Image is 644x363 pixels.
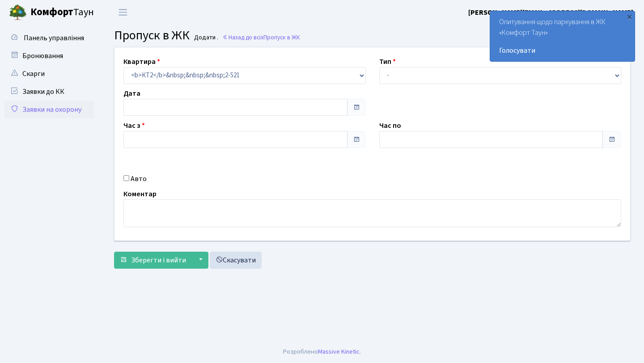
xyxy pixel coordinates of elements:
[131,173,147,184] label: Авто
[114,26,190,44] span: Пропуск в ЖК
[192,34,218,42] small: Додати .
[4,29,94,47] a: Панель управління
[283,347,361,357] div: Розроблено .
[379,56,396,67] label: Тип
[123,56,160,67] label: Квартира
[131,255,186,265] span: Зберегти і вийти
[4,47,94,65] a: Бронювання
[30,5,73,19] b: Комфорт
[625,12,634,21] div: ×
[30,5,94,20] span: Таун
[379,120,401,131] label: Час по
[210,252,262,269] a: Скасувати
[468,7,633,18] a: [PERSON_NAME][EMAIL_ADDRESS][DOMAIN_NAME]
[490,11,635,61] div: Опитування щодо паркування в ЖК «Комфорт Таун»
[263,33,300,42] span: Пропуск в ЖК
[468,8,633,17] b: [PERSON_NAME][EMAIL_ADDRESS][DOMAIN_NAME]
[114,252,192,269] button: Зберегти і вийти
[4,65,94,83] a: Скарги
[4,83,94,101] a: Заявки до КК
[499,45,626,56] a: Голосувати
[9,4,27,21] img: logo.png
[123,189,157,199] label: Коментар
[4,101,94,118] a: Заявки на охорону
[24,33,84,43] span: Панель управління
[123,120,145,131] label: Час з
[112,5,134,20] button: Переключити навігацію
[222,33,300,42] a: Назад до всіхПропуск в ЖК
[318,347,360,356] a: Massive Kinetic
[123,88,140,99] label: Дата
